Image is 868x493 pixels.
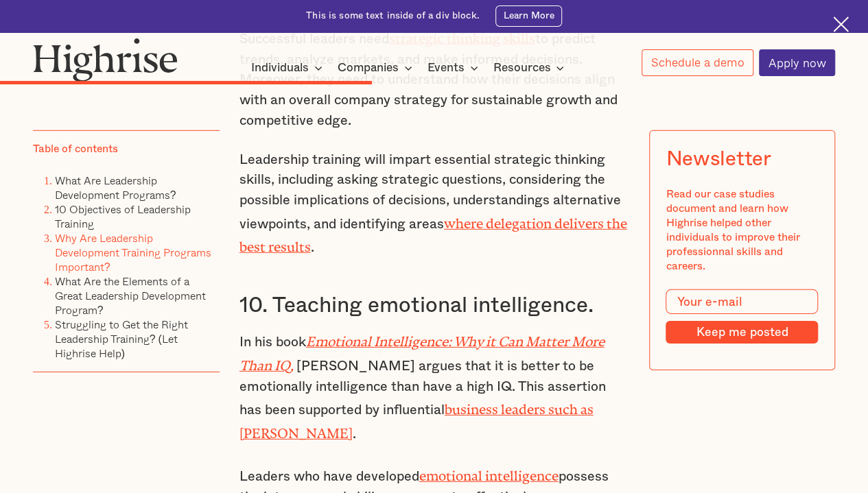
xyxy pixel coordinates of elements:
[419,468,559,477] a: emotional intelligence
[55,201,191,232] a: 10 Objectives of Leadership Training
[55,230,211,275] a: Why Are Leadership Development Training Programs Important?
[251,60,327,76] div: Individuals
[666,289,818,344] form: Modal Form
[666,320,818,343] input: Keep me posted
[239,150,629,258] p: Leadership training will impart essential strategic thinking skills, including asking strategic q...
[759,49,835,76] a: Apply now
[427,60,482,76] div: Events
[666,147,771,170] div: Newsletter
[239,334,605,367] a: Emotional Intelligence: Why it Can Matter More Than IQ
[666,289,818,314] input: Your e-mail
[33,141,118,156] div: Table of contents
[338,60,417,76] div: Companies
[495,5,562,27] a: Learn More
[642,49,753,76] a: Schedule a demo
[33,38,178,82] img: Highrise logo
[306,10,480,23] div: This is some text inside of a div block.
[493,60,550,76] div: Resources
[55,273,206,318] a: What Are the Elements of a Great Leadership Development Program?
[251,60,309,76] div: Individuals
[833,16,849,32] img: Cross icon
[239,329,629,445] p: In his book [PERSON_NAME] argues that it is better to be emotionally intelligence than have a hig...
[239,292,629,319] h3: 10. Teaching emotional intelligence.
[338,60,399,76] div: Companies
[55,316,188,361] a: Struggling to Get the Right Leadership Training? (Let Highrise Help)
[666,187,818,273] div: Read our case studies document and learn how Highrise helped other individuals to improve their p...
[427,60,465,76] div: Events
[493,60,568,76] div: Resources
[290,358,294,366] em: ,
[55,172,176,203] a: What Are Leadership Development Programs?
